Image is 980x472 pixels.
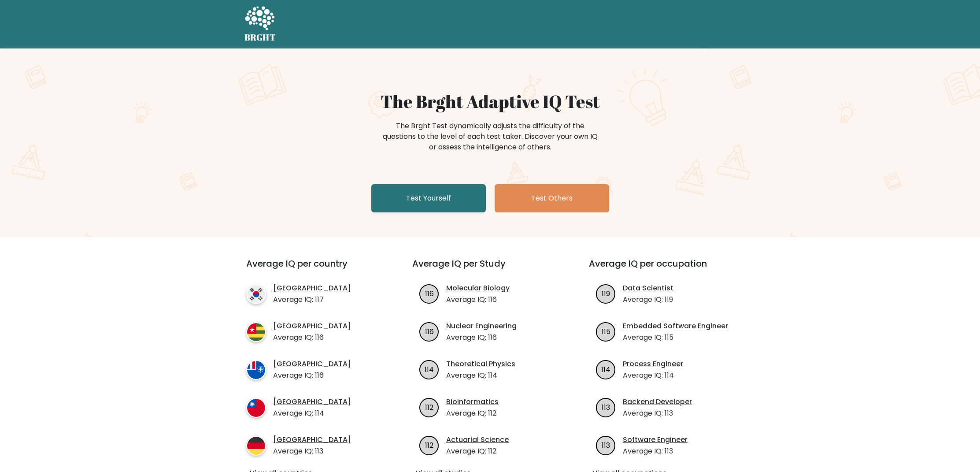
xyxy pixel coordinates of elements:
p: Average IQ: 112 [446,446,509,457]
a: [GEOGRAPHIC_DATA] [273,321,351,331]
p: Average IQ: 116 [446,294,510,305]
a: Theoretical Physics [446,359,515,369]
a: Embedded Software Engineer [623,321,728,331]
a: [GEOGRAPHIC_DATA] [273,283,351,294]
h3: Average IQ per Study [412,258,568,279]
a: Software Engineer [623,435,688,445]
img: country [246,360,266,380]
text: 113 [602,440,610,450]
h5: BRGHT [244,32,276,43]
p: Average IQ: 112 [446,408,499,419]
p: Average IQ: 114 [623,370,683,381]
p: Average IQ: 113 [623,408,692,419]
a: Nuclear Engineering [446,321,517,331]
img: country [246,284,266,304]
text: 116 [425,326,434,336]
text: 119 [602,288,610,298]
text: 112 [425,402,433,412]
img: country [246,398,266,418]
a: Backend Developer [623,397,692,407]
h3: Average IQ per country [246,258,381,279]
p: Average IQ: 117 [273,294,351,305]
a: [GEOGRAPHIC_DATA] [273,359,351,369]
a: [GEOGRAPHIC_DATA] [273,397,351,407]
p: Average IQ: 113 [273,446,351,457]
a: BRGHT [244,4,276,45]
text: 112 [425,440,433,450]
img: country [246,436,266,456]
text: 116 [425,288,434,298]
a: Data Scientist [623,283,673,294]
text: 114 [601,364,610,374]
h1: The Brght Adaptive IQ Test [275,91,705,112]
a: Bioinformatics [446,397,499,407]
text: 114 [425,364,434,374]
h3: Average IQ per occupation [589,258,744,279]
text: 113 [602,402,610,412]
p: Average IQ: 116 [273,332,351,343]
a: Test Yourself [371,184,486,212]
a: Process Engineer [623,359,683,369]
p: Average IQ: 116 [273,370,351,381]
p: Average IQ: 116 [446,332,517,343]
p: Average IQ: 113 [623,446,688,457]
p: Average IQ: 115 [623,332,728,343]
div: The Brght Test dynamically adjusts the difficulty of the questions to the level of each test take... [380,121,600,152]
a: Test Others [495,184,609,212]
text: 115 [602,326,610,336]
a: Molecular Biology [446,283,510,294]
img: country [246,322,266,342]
p: Average IQ: 114 [446,370,515,381]
p: Average IQ: 114 [273,408,351,419]
p: Average IQ: 119 [623,294,673,305]
a: Actuarial Science [446,435,509,445]
a: [GEOGRAPHIC_DATA] [273,435,351,445]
